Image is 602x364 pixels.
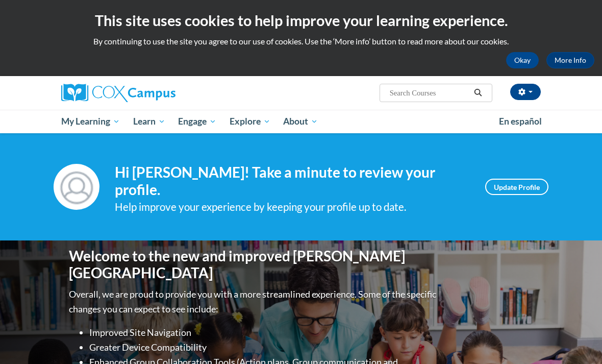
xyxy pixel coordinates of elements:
[133,115,165,128] span: Learn
[61,84,175,102] img: Cox Campus
[230,115,270,128] span: Explore
[510,84,541,100] button: Account Settings
[171,110,223,133] a: Engage
[485,179,548,195] a: Update Profile
[506,52,539,68] button: Okay
[283,115,318,128] span: About
[89,340,439,355] li: Greater Device Compatibility
[561,323,594,356] iframe: Button to launch messaging window
[89,325,439,340] li: Improved Site Navigation
[178,115,216,128] span: Engage
[127,110,172,133] a: Learn
[389,87,470,99] input: Search Courses
[492,111,548,132] a: En español
[55,110,127,133] a: My Learning
[546,52,594,68] a: More Info
[8,36,594,47] p: By continuing to use the site you agree to our use of cookies. Use the ‘More info’ button to read...
[115,199,470,215] div: Help improve your experience by keeping your profile up to date.
[61,84,211,102] a: Cox Campus
[470,87,486,99] button: Search
[8,10,594,31] h2: This site uses cookies to help improve your learning experience.
[115,164,470,198] h4: Hi [PERSON_NAME]! Take a minute to review your profile.
[69,248,439,282] h1: Welcome to the new and improved [PERSON_NAME][GEOGRAPHIC_DATA]
[61,115,120,128] span: My Learning
[54,110,548,133] div: Main menu
[223,110,277,133] a: Explore
[69,287,439,317] p: Overall, we are proud to provide you with a more streamlined experience. Some of the specific cha...
[499,116,542,127] span: En español
[54,164,99,210] img: Profile Image
[277,110,325,133] a: About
